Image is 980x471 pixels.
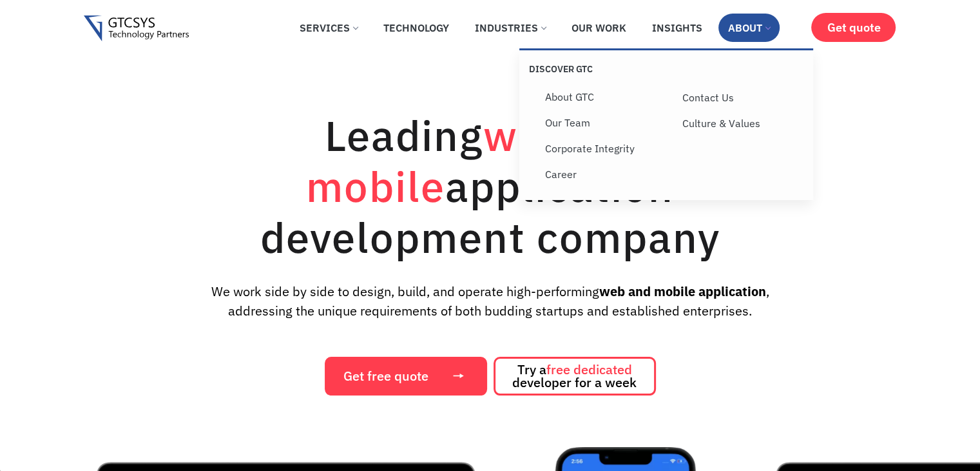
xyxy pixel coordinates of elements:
a: Career [535,161,673,187]
a: Insights [642,14,712,42]
span: free dedicated [546,361,632,378]
strong: web and mobile application [599,283,766,300]
p: We work side by side to design, build, and operate high-performing , addressing the unique requir... [189,282,790,321]
a: About [718,14,780,42]
a: Corporate Integrity [535,135,673,161]
a: Services [290,14,367,42]
a: Technology [374,14,459,42]
a: Get quote [811,13,896,42]
span: Get free quote [343,370,428,383]
span: web and mobile [306,108,655,214]
h1: Leading application development company [200,110,780,263]
img: Gtcsys logo [84,15,189,42]
span: Try a developer for a week [512,363,637,389]
a: Try afree dedicated developer for a week [494,357,656,396]
a: Industries [465,14,555,42]
a: Contact Us [673,85,810,110]
p: Discover GTC [529,63,666,75]
a: About GTC [535,84,673,110]
span: Get quote [827,21,880,34]
a: Get free quote [325,357,487,396]
a: Our Work [562,14,636,42]
a: Culture & Values [673,110,810,136]
a: Our Team [535,110,673,135]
